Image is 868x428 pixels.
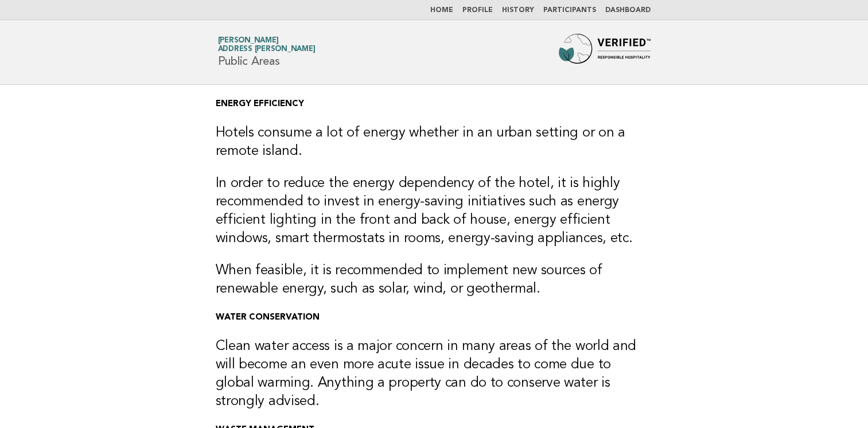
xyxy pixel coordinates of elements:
h1: Public Areas [218,37,316,67]
a: [PERSON_NAME]Address [PERSON_NAME] [218,37,316,53]
a: Dashboard [605,7,651,14]
img: Forbes Travel Guide [559,34,651,71]
h3: In order to reduce the energy dependency of the hotel, it is highly recommended to invest in ener... [216,174,653,248]
strong: WATER CONSERVATION [216,313,320,322]
a: Home [430,7,453,14]
a: History [502,7,534,14]
h3: Clean water access is a major concern in many areas of the world and will become an even more acu... [216,337,653,411]
strong: ENERGY EFFICIENCY [216,100,304,108]
h3: Hotels consume a lot of energy whether in an urban setting or on a remote island. [216,124,653,161]
a: Participants [543,7,596,14]
h3: When feasible, it is recommended to implement new sources of renewable energy, such as solar, win... [216,262,653,298]
span: Address [PERSON_NAME] [218,46,316,53]
a: Profile [462,7,493,14]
